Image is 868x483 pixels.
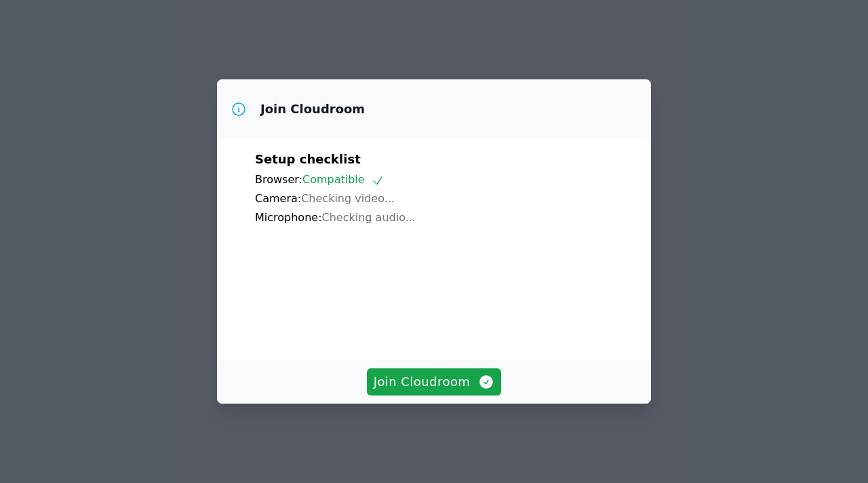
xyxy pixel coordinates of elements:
[301,192,395,205] span: Checking video...
[374,372,495,391] span: Join Cloudroom
[255,173,302,186] span: Browser:
[322,211,416,224] span: Checking audio...
[367,368,502,395] button: Join Cloudroom
[302,173,384,186] span: Compatible
[260,101,365,117] h3: Join Cloudroom
[255,211,322,224] span: Microphone:
[255,192,301,205] span: Camera:
[255,152,361,166] span: Setup checklist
